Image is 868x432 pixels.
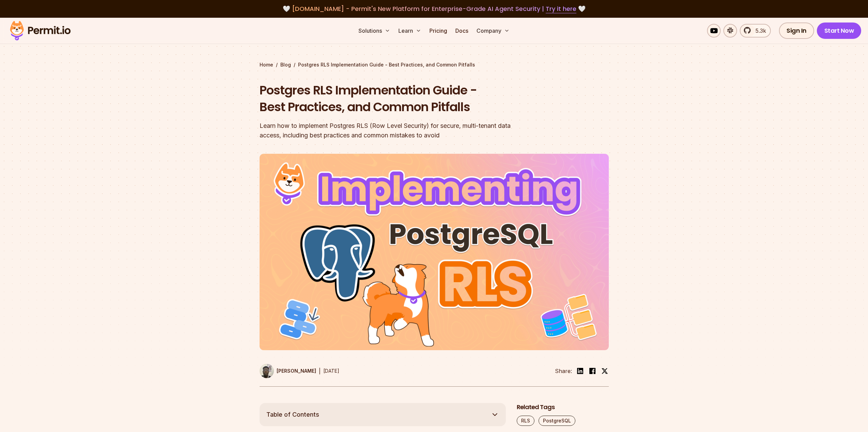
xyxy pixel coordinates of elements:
[260,61,609,68] div: / /
[474,24,512,38] button: Company
[751,27,766,35] span: 5.3k
[539,416,575,426] a: PostgreSQL
[319,367,321,375] div: |
[817,23,862,39] a: Start Now
[555,367,572,375] li: Share:
[260,82,521,116] h1: Postgres RLS Implementation Guide - Best Practices, and Common Pitfalls
[7,19,74,42] img: Permit logo
[280,61,291,68] a: Blog
[396,24,424,38] button: Learn
[546,4,576,13] a: Try it here
[740,24,771,38] a: 5.3k
[356,24,393,38] button: Solutions
[517,403,609,412] h2: Related Tags
[260,121,521,140] div: Learn how to implement Postgres RLS (Row Level Security) for secure, multi-tenant data access, in...
[260,403,506,426] button: Table of Contents
[260,364,316,378] a: [PERSON_NAME]
[266,410,319,419] span: Table of Contents
[323,368,339,374] time: [DATE]
[292,4,576,13] span: [DOMAIN_NAME] - Permit's New Platform for Enterprise-Grade AI Agent Security |
[601,368,608,374] img: twitter
[588,367,597,375] img: facebook
[260,364,274,378] img: Uma Victor
[517,416,534,426] a: RLS
[779,23,814,39] a: Sign In
[260,61,273,68] a: Home
[427,24,450,38] a: Pricing
[16,4,852,14] div: 🤍 🤍
[260,154,609,350] img: Postgres RLS Implementation Guide - Best Practices, and Common Pitfalls
[277,368,316,374] p: [PERSON_NAME]
[453,24,471,38] a: Docs
[576,367,584,375] img: linkedin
